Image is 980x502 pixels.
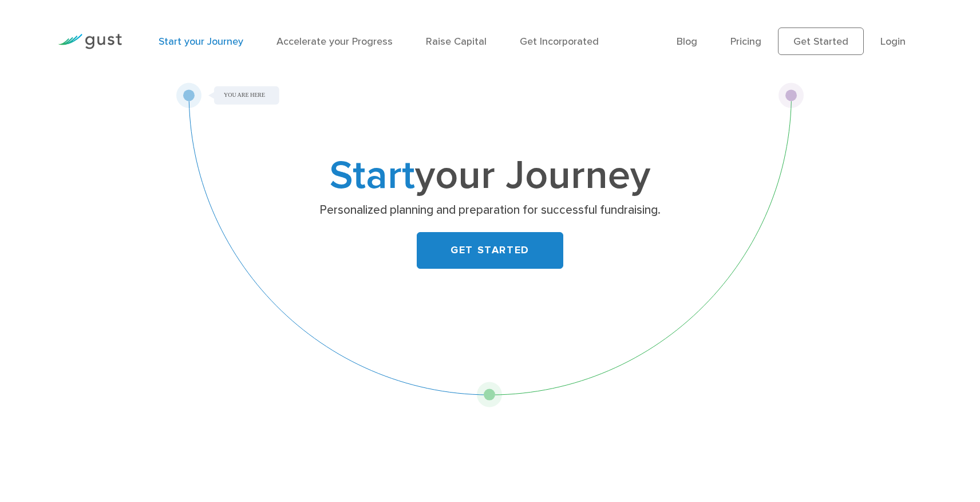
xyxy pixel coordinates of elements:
[778,28,864,55] a: Get Started
[880,36,906,48] a: Login
[417,232,563,269] a: GET STARTED
[58,34,122,49] img: Gust Logo
[520,36,599,48] a: Get Incorporated
[268,202,712,218] p: Personalized planning and preparation for successful fundraising.
[159,36,243,48] a: Start your Journey
[730,36,761,48] a: Pricing
[264,158,716,194] h1: your Journey
[330,151,415,199] span: Start
[426,36,487,48] a: Raise Capital
[677,36,697,48] a: Blog
[276,36,393,48] a: Accelerate your Progress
